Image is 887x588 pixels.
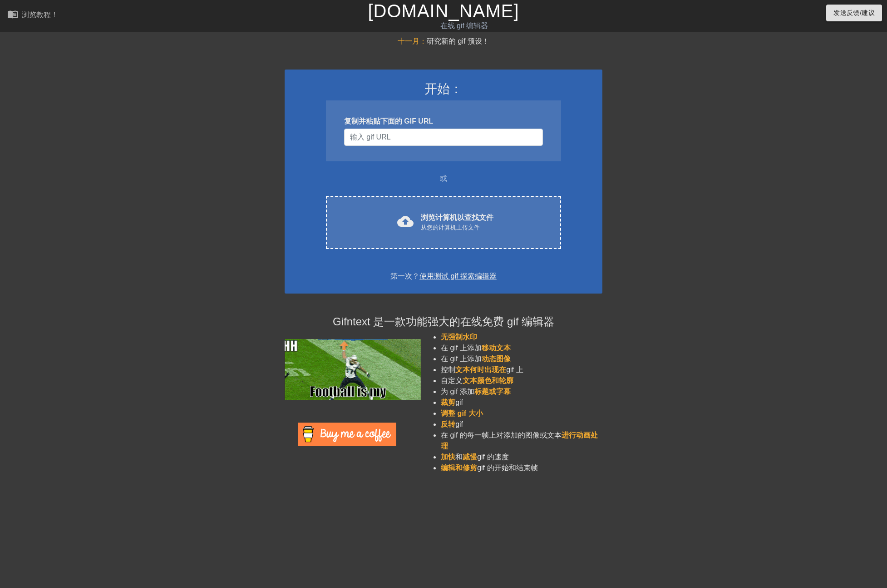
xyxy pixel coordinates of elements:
[482,344,511,352] span: 移动文本
[296,271,591,282] div: 第一次？
[441,452,602,463] li: 和 gif 的速度
[7,9,58,23] a: 浏览教程！
[441,420,455,428] span: 反转
[285,36,602,47] div: 研究新的 gif 预设！
[441,419,602,430] li: gif
[482,355,511,363] span: 动态图像
[419,272,497,280] a: 使用测试 gif 探索编辑器
[308,173,579,184] div: 或
[441,333,477,341] span: 无强制水印
[296,81,591,97] h3: 开始：
[441,430,602,452] li: 在 gif 的每一帧上对添加的图像或文本
[441,343,602,354] li: 在 gif 上添加
[441,397,602,408] li: gif
[441,386,602,397] li: 为 gif 添加
[298,423,396,446] img: 给我买一杯咖啡
[398,37,427,45] span: 十一月：
[441,399,455,406] span: 裁剪
[368,1,519,21] a: [DOMAIN_NAME]
[441,409,483,417] span: 调整 gif 大小
[463,453,477,461] span: 减慢
[441,464,477,472] span: 编辑和修剪
[833,7,875,19] span: 发送反馈/建议
[441,354,602,364] li: 在 gif 上添加
[22,11,58,19] div: 浏览教程！
[474,388,511,395] span: 标题或字幕
[344,116,543,127] div: 复制并粘贴下面的 GIF URL
[441,453,455,461] span: 加快
[7,9,18,20] span: menu_book
[397,213,414,229] span: cloud_upload
[441,463,602,473] li: gif 的开始和结束帧
[455,366,506,374] span: 文本何时出现在
[421,214,493,221] font: 浏览计算机以查找文件
[826,5,882,21] button: 发送反馈/建议
[463,377,513,384] span: 文本颜色和轮廓
[285,339,421,400] img: football_small.gif
[421,223,493,232] div: 从您的计算机上传文件
[441,375,602,386] li: 自定义
[344,129,543,146] input: 用户名
[285,315,602,329] h4: Gifntext 是一款功能强大的在线免费 gif 编辑器
[441,364,602,375] li: 控制 gif 上
[300,20,628,31] div: 在线 gif 编辑器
